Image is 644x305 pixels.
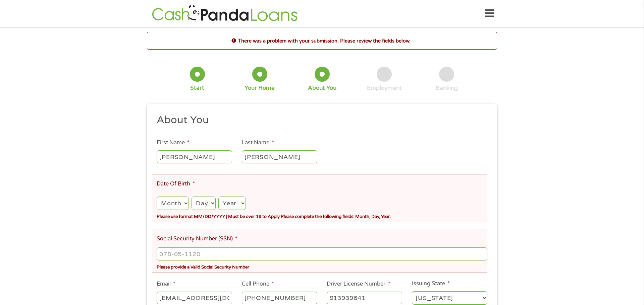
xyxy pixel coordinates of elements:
[190,84,204,92] div: Start
[157,247,487,260] input: 078-05-1120
[157,113,483,127] h2: About You
[150,4,300,23] img: GetLoanNow Logo
[157,292,232,304] input: john@gmail.com
[242,281,274,288] label: Cell Phone
[367,84,402,92] div: Employment
[242,292,317,304] input: (541) 754-3010
[242,150,317,163] input: Smith
[157,180,195,187] label: Date Of Birth
[157,281,175,288] label: Email
[327,281,390,288] label: Driver License Number
[157,261,487,271] div: Please provide a Valid Social Security Number
[436,84,458,92] div: Banking
[308,84,336,92] div: About You
[245,84,275,92] div: Your Home
[157,150,232,163] input: John
[157,235,237,242] label: Social Security Number (SSN)
[412,280,450,287] label: Issuing State
[157,211,487,220] div: Please use format MM/DD/YYYY | Must be over 18 to Apply Please complete the following fields: Mon...
[157,139,190,146] label: First Name
[147,37,497,45] h2: There was a problem with your submission. Please review the fields below.
[242,139,274,146] label: Last Name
